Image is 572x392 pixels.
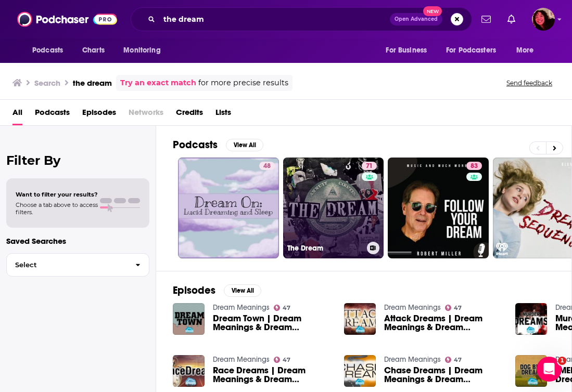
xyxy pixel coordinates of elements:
[532,8,555,31] button: Show profile menu
[384,314,503,332] a: Attack Dreams | Dream Meanings & Dream Interpretation
[129,104,163,125] span: Networks
[274,357,291,363] a: 47
[16,201,98,216] span: Choose a tab above to access filters.
[213,303,270,312] a: Dream Meanings
[477,10,495,28] a: Show notifications dropdown
[537,357,562,382] iframe: Intercom live chat
[378,41,440,60] button: open menu
[439,41,511,60] button: open menu
[6,153,149,168] h2: Filter By
[173,303,205,335] img: Dream Town | Dream Meanings & Dream Interpretation
[159,11,390,28] input: Search podcasts, credits, & more...
[34,78,60,88] h3: Search
[226,139,263,151] button: View All
[503,10,519,28] a: Show notifications dropdown
[213,355,270,364] a: Dream Meanings
[532,8,555,31] span: Logged in as Kathryn-Musilek
[198,77,288,89] span: for more precise results
[123,43,160,58] span: Monitoring
[6,253,149,277] button: Select
[362,162,377,170] a: 71
[558,357,566,365] span: 1
[173,355,205,387] img: Race Dreams | Dream Meanings & Dream Interpretation
[215,104,231,125] a: Lists
[454,306,462,310] span: 47
[224,284,261,297] button: View All
[173,284,215,297] h2: Episodes
[388,158,489,258] a: 83
[32,43,63,58] span: Podcasts
[17,9,117,29] img: Podchaser - Follow, Share and Rate Podcasts
[73,78,112,88] h3: the dream
[213,366,332,384] a: Race Dreams | Dream Meanings & Dream Interpretation
[466,162,482,170] a: 83
[7,262,127,268] span: Select
[344,355,376,387] img: Chase Dreams | Dream Meanings & Dream Interpretation
[283,358,290,362] span: 47
[471,161,478,172] span: 83
[515,355,547,387] img: Dog Bite Dreams | Dream Meanings & Dream Interpretation
[423,6,442,16] span: New
[386,43,427,58] span: For Business
[283,158,384,258] a: 71The Dream
[131,7,472,31] div: Search podcasts, credits, & more...
[173,138,218,151] h2: Podcasts
[445,357,462,363] a: 47
[503,79,555,87] button: Send feedback
[173,284,261,297] a: EpisodesView All
[515,303,547,335] img: Murder Dreams | Dream Meanings & Dream Interpretation
[390,13,442,25] button: Open AdvancedNew
[12,104,22,125] a: All
[384,366,503,384] a: Chase Dreams | Dream Meanings & Dream Interpretation
[82,43,105,58] span: Charts
[82,104,116,125] a: Episodes
[516,43,534,58] span: More
[274,305,291,311] a: 47
[173,138,263,151] a: PodcastsView All
[384,303,441,312] a: Dream Meanings
[35,104,70,125] a: Podcasts
[176,104,203,125] a: Credits
[532,8,555,31] img: User Profile
[454,358,462,362] span: 47
[287,244,363,253] h3: The Dream
[25,41,77,60] button: open menu
[6,236,149,246] p: Saved Searches
[283,306,290,310] span: 47
[75,41,111,60] a: Charts
[344,303,376,335] img: Attack Dreams | Dream Meanings & Dream Interpretation
[366,161,373,172] span: 71
[16,191,98,198] span: Want to filter your results?
[178,158,279,258] a: 48
[395,17,438,22] span: Open Advanced
[213,314,332,332] a: Dream Town | Dream Meanings & Dream Interpretation
[445,305,462,311] a: 47
[263,161,271,172] span: 48
[120,77,196,89] a: Try an exact match
[384,355,441,364] a: Dream Meanings
[509,41,547,60] button: open menu
[259,162,275,170] a: 48
[446,43,496,58] span: For Podcasters
[116,41,174,60] button: open menu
